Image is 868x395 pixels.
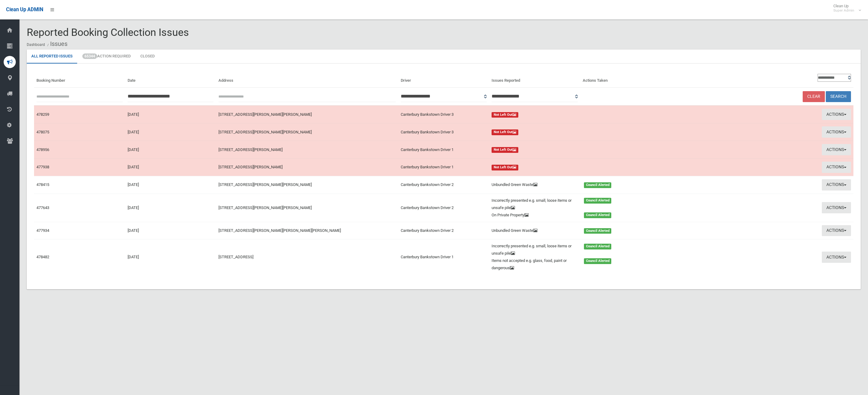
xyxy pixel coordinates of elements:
button: Search [826,91,851,102]
button: Actions [822,126,851,138]
div: Incorrectly presented e.g. small, loose items or unsafe pile [488,197,580,211]
td: [DATE] [125,105,216,123]
a: Not Left Out [492,111,669,118]
td: Canterbury Bankstown Driver 2 [398,222,489,239]
a: Closed [136,50,159,64]
span: 65344 [82,53,97,59]
a: 477934 [36,228,49,233]
span: Clean Up ADMIN [6,7,43,12]
span: Not Left Out [492,147,518,153]
span: Not Left Out [492,129,518,135]
button: Actions [822,225,851,236]
a: 65344Action Required [78,50,135,64]
a: 477938 [36,165,49,169]
th: Address [216,71,398,88]
a: 478956 [36,147,49,152]
div: Items not accepted e.g. glass, food, paint or dangerous [488,257,580,272]
a: Not Left Out [492,146,669,153]
td: [STREET_ADDRESS][PERSON_NAME][PERSON_NAME][PERSON_NAME] [216,222,398,239]
a: 477643 [36,205,49,210]
a: 478259 [36,112,49,117]
td: Canterbury Bankstown Driver 1 [398,141,489,159]
a: All Reported Issues [27,50,77,64]
td: [DATE] [125,194,216,222]
button: Actions [822,252,851,263]
button: Actions [822,202,851,213]
button: Actions [822,179,851,191]
a: Clear [803,91,825,102]
button: Actions [822,109,851,120]
td: [DATE] [125,158,216,176]
a: Incorrectly presented e.g. small, loose items or unsafe pile Council Alerted Items not accepted e... [492,242,669,272]
td: [STREET_ADDRESS][PERSON_NAME][PERSON_NAME] [216,194,398,222]
button: Actions [822,144,851,155]
td: [DATE] [125,176,216,194]
span: Council Alerted [584,198,612,204]
th: Booking Number [34,71,125,88]
td: [STREET_ADDRESS][PERSON_NAME][PERSON_NAME] [216,123,398,141]
td: [STREET_ADDRESS][PERSON_NAME][PERSON_NAME] [216,105,398,123]
div: Incorrectly presented e.g. small, loose items or unsafe pile [488,242,580,257]
a: Not Left Out [492,163,669,171]
th: Issues Reported [489,71,580,88]
td: [STREET_ADDRESS] [216,239,398,275]
th: Driver [398,71,489,88]
div: Unbundled Green Waste [488,181,580,188]
li: Issues [46,38,67,50]
span: Council Alerted [584,244,612,249]
span: Reported Booking Collection Issues [27,26,189,38]
span: Clean Up [830,4,860,13]
td: [STREET_ADDRESS][PERSON_NAME][PERSON_NAME] [216,176,398,194]
td: Canterbury Bankstown Driver 3 [398,123,489,141]
td: Canterbury Bankstown Driver 1 [398,158,489,176]
a: 478075 [36,130,49,134]
td: [DATE] [125,123,216,141]
td: Canterbury Bankstown Driver 2 [398,176,489,194]
td: Canterbury Bankstown Driver 2 [398,194,489,222]
td: [DATE] [125,239,216,275]
a: 478415 [36,182,49,187]
td: [DATE] [125,222,216,239]
span: Not Left Out [492,112,518,118]
a: Unbundled Green Waste Council Alerted [492,227,669,234]
button: Actions [822,162,851,173]
td: [DATE] [125,141,216,159]
a: Not Left Out [492,129,669,136]
a: Incorrectly presented e.g. small, loose items or unsafe pile Council Alerted On Private Property ... [492,197,669,219]
small: Super Admin [833,8,854,13]
a: Dashboard [27,43,45,47]
span: Not Left Out [492,165,518,170]
span: Council Alerted [584,258,612,264]
a: Unbundled Green Waste Council Alerted [492,181,669,188]
th: Date [125,71,216,88]
th: Actions Taken [580,71,671,88]
td: [STREET_ADDRESS][PERSON_NAME] [216,158,398,176]
a: 478482 [36,255,49,259]
span: Council Alerted [584,228,612,234]
td: Canterbury Bankstown Driver 1 [398,239,489,275]
div: On Private Property [488,211,580,219]
div: Unbundled Green Waste [488,227,580,234]
span: Council Alerted [584,212,612,218]
td: Canterbury Bankstown Driver 3 [398,105,489,123]
td: [STREET_ADDRESS][PERSON_NAME] [216,141,398,159]
span: Council Alerted [584,182,612,188]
